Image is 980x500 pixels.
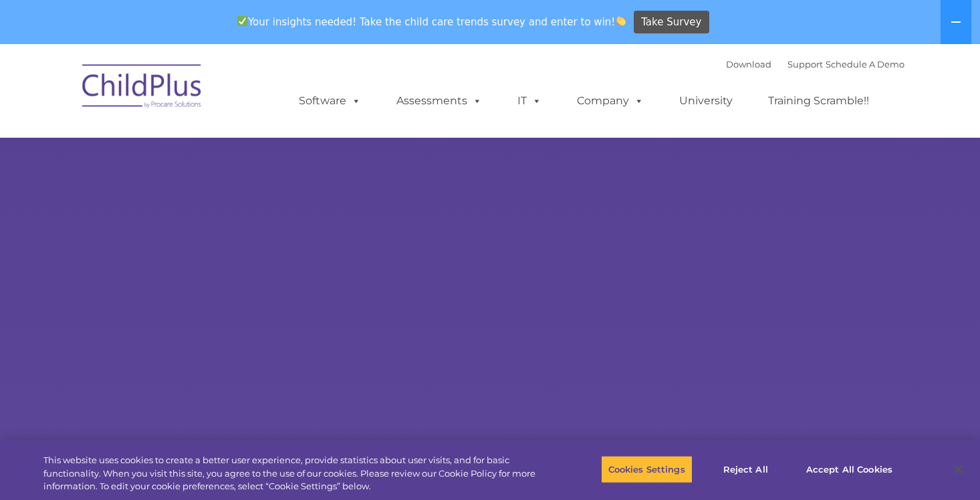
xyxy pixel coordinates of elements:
[43,454,539,493] div: This website uses cookies to create a better user experience, provide statistics about user visit...
[383,88,495,114] a: Assessments
[641,11,701,34] span: Take Survey
[237,16,247,26] img: ✅
[601,455,693,483] button: Cookies Settings
[944,455,973,484] button: Close
[564,88,657,114] a: Company
[799,455,900,483] button: Accept All Cookies
[787,59,823,70] a: Support
[726,59,904,70] font: |
[666,88,746,114] a: University
[704,455,787,483] button: Reject All
[76,55,209,122] img: ChildPlus by Procare Solutions
[826,59,904,70] a: Schedule A Demo
[285,88,374,114] a: Software
[634,11,709,34] a: Take Survey
[504,88,555,114] a: IT
[726,59,771,70] a: Download
[616,16,626,26] img: 👏
[231,9,632,35] span: Your insights needed! Take the child care trends survey and enter to win!
[755,88,882,114] a: Training Scramble!!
